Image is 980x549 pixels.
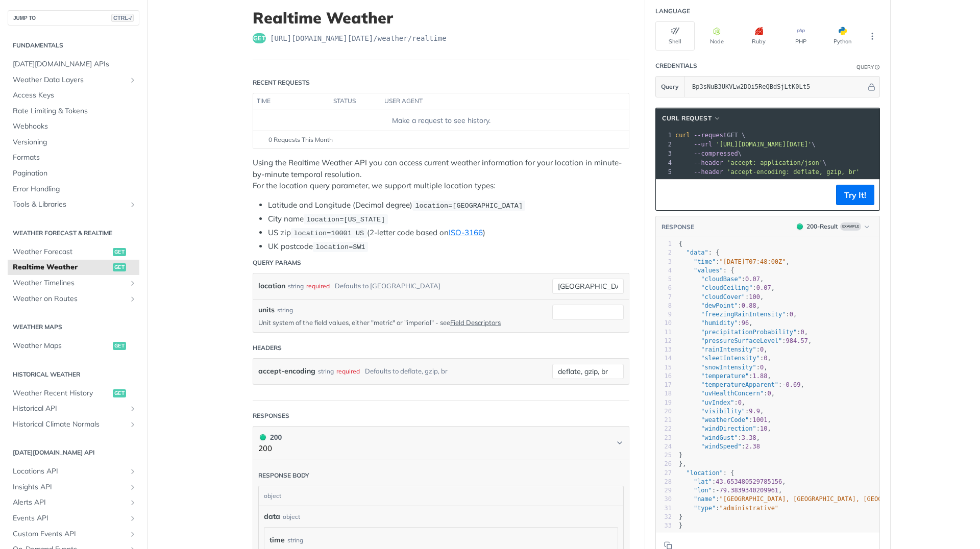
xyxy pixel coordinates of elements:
[13,75,126,85] span: Weather Data Layers
[253,157,629,192] p: Using the Realtime Weather API you can access current weather information for your location in mi...
[129,498,137,507] button: Show subpages for Alerts API
[679,311,797,318] span: : ,
[259,486,621,506] div: object
[800,329,804,336] span: 0
[381,93,608,110] th: user agent
[786,337,808,344] span: 984.57
[701,381,778,388] span: "temperatureApparent"
[13,404,126,414] span: Historical API
[8,104,139,119] a: Rate Limiting & Tokens
[293,230,364,237] span: location=10001 US
[656,407,672,416] div: 20
[449,228,483,237] a: ISO-3166
[287,533,303,547] div: string
[856,63,874,71] div: Query
[679,319,753,327] span: : ,
[656,158,673,167] div: 4
[840,222,861,231] span: Example
[781,21,820,51] button: PHP
[716,487,719,494] span: -
[13,419,126,430] span: Historical Climate Normals
[694,495,716,503] span: "name"
[415,202,523,210] span: location=[GEOGRAPHIC_DATA]
[701,434,738,441] span: "windGust"
[283,512,300,521] div: object
[129,76,137,84] button: Show subpages for Weather Data Layers
[258,364,315,379] label: accept-encoding
[701,337,782,344] span: "pressureSurfaceLevel"
[315,243,365,251] span: location=SW1
[365,364,448,379] div: Defaults to deflate, gzip, br
[679,522,682,529] span: }
[8,322,139,332] h2: Weather Maps
[288,279,304,293] div: string
[656,504,672,513] div: 31
[268,213,629,225] li: City name
[701,329,797,336] span: "precipitationProbability"
[701,425,756,432] span: "windDirection"
[8,386,139,401] a: Weather Recent Historyget
[113,248,126,256] span: get
[836,185,874,205] button: Try It!
[129,483,137,491] button: Show subpages for Insights API
[8,464,139,479] a: Locations APIShow subpages for Locations API
[675,159,826,166] span: \
[679,240,682,247] span: {
[679,487,782,494] span: : ,
[13,106,137,116] span: Rate Limiting & Tokens
[8,229,139,238] h2: Weather Forecast & realtime
[658,113,725,123] button: cURL Request
[679,284,775,291] span: : ,
[8,41,139,50] h2: Fundamentals
[13,90,137,101] span: Access Keys
[257,115,625,126] div: Make a request to see history.
[8,57,139,72] a: [DATE][DOMAIN_NAME] APIs
[679,381,804,388] span: : ,
[656,398,672,407] div: 19
[656,521,672,530] div: 33
[694,168,723,176] span: --header
[270,33,447,43] span: https://api.tomorrow.io/v4/weather/realtime
[661,222,695,232] button: RESPONSE
[8,10,139,26] button: JUMP TOCTRL-/
[253,93,330,110] th: time
[129,201,137,209] button: Show subpages for Tools & Libraries
[656,434,672,442] div: 23
[8,119,139,134] a: Webhooks
[656,469,672,478] div: 27
[679,329,808,336] span: : ,
[656,337,672,345] div: 12
[679,293,764,301] span: : ,
[875,65,880,70] i: Information
[258,443,282,455] p: 200
[8,291,139,307] a: Weather on RoutesShow subpages for Weather on Routes
[823,21,862,51] button: Python
[8,338,139,354] a: Weather Mapsget
[656,240,672,248] div: 1
[656,258,672,266] div: 3
[686,469,723,477] span: "location"
[253,411,289,420] div: Responses
[716,141,812,148] span: '[URL][DOMAIN_NAME][DATE]'
[694,258,716,265] span: "time"
[661,82,679,91] span: Query
[656,266,672,275] div: 4
[656,293,672,302] div: 7
[8,511,139,526] a: Events APIShow subpages for Events API
[268,241,629,253] li: UK postcode
[656,381,672,389] div: 17
[679,434,760,441] span: : ,
[656,275,672,284] div: 5
[701,319,738,327] span: "humidity"
[656,131,673,140] div: 1
[13,59,137,69] span: [DATE][DOMAIN_NAME] APIs
[655,21,695,51] button: Shell
[694,159,723,166] span: --header
[675,150,742,157] span: \
[701,355,760,362] span: "sleetIntensity"
[786,381,801,388] span: 0.69
[675,132,745,139] span: GET \
[679,469,734,477] span: : {
[656,451,672,460] div: 25
[656,248,672,257] div: 2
